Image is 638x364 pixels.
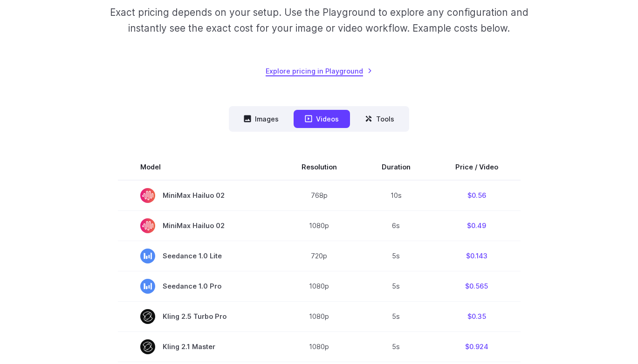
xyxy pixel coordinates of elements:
th: Price / Video [433,154,521,180]
td: 1080p [279,301,359,331]
th: Duration [359,154,433,180]
td: 10s [359,180,433,211]
span: MiniMax Hailuo 02 [140,218,257,233]
button: Images [233,110,290,128]
td: $0.924 [433,331,521,362]
td: $0.35 [433,301,521,331]
td: $0.49 [433,210,521,241]
p: Exact pricing depends on your setup. Use the Playground to explore any configuration and instantl... [103,5,535,36]
th: Resolution [279,154,359,180]
span: Kling 2.1 Master [140,339,257,354]
button: Tools [354,110,405,128]
td: 768p [279,180,359,211]
span: Kling 2.5 Turbo Pro [140,309,257,324]
td: 6s [359,210,433,241]
td: $0.56 [433,180,521,211]
td: 1080p [279,271,359,301]
td: 1080p [279,210,359,241]
td: $0.143 [433,241,521,271]
a: Explore pricing in Playground [266,66,372,76]
th: Model [118,154,279,180]
td: 5s [359,241,433,271]
td: 5s [359,301,433,331]
span: MiniMax Hailuo 02 [140,188,257,203]
td: 5s [359,331,433,362]
td: 1080p [279,331,359,362]
td: $0.565 [433,271,521,301]
td: 5s [359,271,433,301]
span: Seedance 1.0 Lite [140,249,257,263]
td: 720p [279,241,359,271]
button: Videos [294,110,350,128]
span: Seedance 1.0 Pro [140,279,257,294]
